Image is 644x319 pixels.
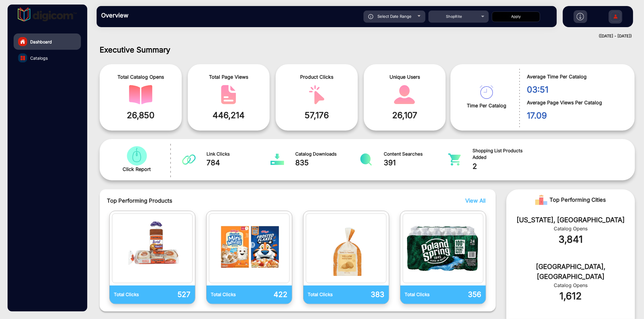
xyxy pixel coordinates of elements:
span: 57,176 [280,109,353,122]
p: Total Clicks [114,291,152,298]
img: h2download.svg [577,13,584,20]
div: Catalog Opens [515,225,626,232]
img: catalog [125,146,149,166]
span: Catalogs [30,55,48,61]
span: View All [465,197,485,204]
img: catalog [271,153,284,166]
span: Select Date Range [377,14,412,19]
span: Top Performing Cities [550,194,606,206]
span: Total Catalog Opens [104,73,177,81]
span: 03:51 [527,83,626,96]
span: Dashboard [30,39,52,45]
p: 383 [346,289,385,300]
span: 2 [473,161,537,172]
span: ShopRite [446,14,462,19]
div: Catalog Opens [515,282,626,289]
span: Average Page Views Per Catalog [527,99,626,106]
p: 422 [249,289,288,300]
img: icon [368,14,373,19]
p: 527 [152,289,191,300]
span: 835 [295,157,359,168]
a: Dashboard [14,33,81,50]
img: Sign%20Up.svg [609,7,622,28]
button: Apply [492,11,540,22]
a: Catalogs [14,50,81,66]
img: vmg-logo [18,8,77,21]
span: Click Report [123,166,151,173]
img: catalog [480,85,493,99]
img: catalog [405,215,482,281]
img: home [20,39,25,44]
div: [US_STATE], [GEOGRAPHIC_DATA] [515,215,626,225]
img: catalog [359,153,373,166]
img: catalog [129,85,152,104]
button: View All [464,197,484,205]
img: catalog [182,153,196,166]
span: Link Clicks [207,151,271,158]
span: Content Searches [384,151,448,158]
span: Product Clicks [280,73,353,81]
img: catalog [211,215,288,281]
img: catalog [448,153,461,166]
span: 26,107 [368,109,441,122]
span: 391 [384,157,448,168]
img: catalog [308,215,385,281]
img: catalog [217,85,240,104]
span: 446,214 [192,109,265,122]
span: 26,850 [104,109,177,122]
img: catalog [393,85,416,104]
img: catalog [21,56,25,60]
p: Total Clicks [211,291,249,298]
img: Rank image [535,194,547,206]
p: Total Clicks [405,291,443,298]
div: 3,841 [515,232,626,247]
p: 356 [443,289,482,300]
div: [GEOGRAPHIC_DATA], [GEOGRAPHIC_DATA] [515,262,626,282]
p: Total Clicks [308,291,346,298]
h3: Overview [101,12,186,19]
span: Average Time Per Catalog [527,73,626,80]
h1: Executive Summary [100,45,635,54]
img: catalog [305,85,328,104]
span: Unique Users [368,73,441,81]
span: 17.09 [527,109,626,122]
div: 1,612 [515,289,626,303]
span: Total Page Views [192,73,265,81]
span: Catalog Downloads [295,151,359,158]
span: Top Performing Products [107,197,398,205]
span: Shopping List Products Added [473,147,537,161]
span: 784 [207,157,271,168]
div: ([DATE] - [DATE]) [91,33,632,39]
img: catalog [114,215,191,281]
